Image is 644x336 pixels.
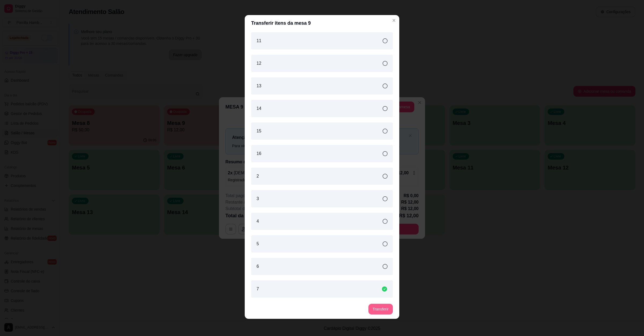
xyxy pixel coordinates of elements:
[257,263,259,270] article: 6
[257,105,261,112] article: 14
[257,218,259,225] article: 4
[368,304,393,315] button: Transferir
[257,196,259,202] article: 3
[257,128,261,134] article: 15
[257,173,259,179] article: 2
[257,286,259,292] article: 7
[257,150,261,157] article: 16
[245,15,399,31] header: Transferir itens da mesa 9
[257,241,259,247] article: 5
[257,38,261,44] article: 11
[390,16,398,25] button: Close
[257,60,261,67] article: 12
[257,83,261,89] article: 13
